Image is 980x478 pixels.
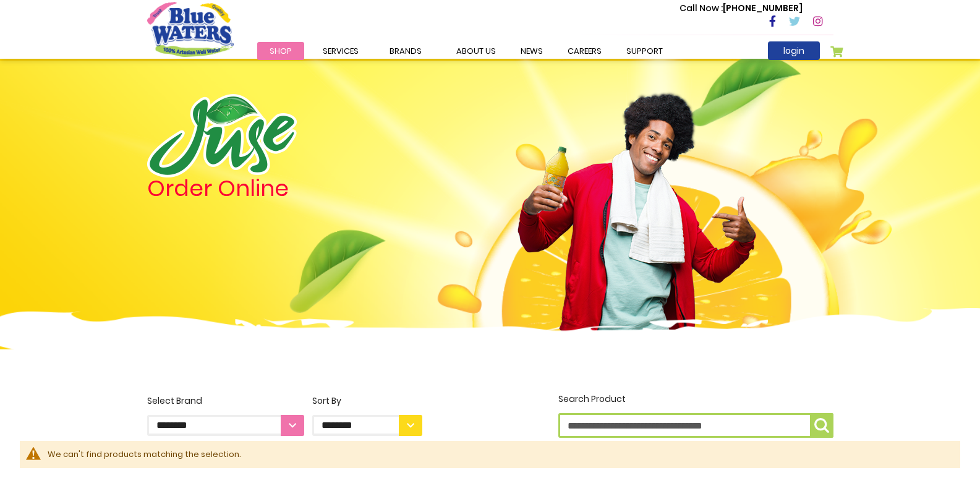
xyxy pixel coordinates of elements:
img: search-icon.png [814,418,829,433]
span: Shop [270,45,292,57]
input: Search Product [558,413,833,438]
div: We can't find products matching the selection. [48,448,948,461]
label: Search Product [558,393,833,438]
label: Select Brand [147,395,304,436]
a: support [614,42,675,60]
button: Search Product [810,413,833,438]
a: login [768,41,820,60]
select: Select Brand [147,415,304,436]
a: store logo [147,2,234,56]
img: man.png [516,71,757,336]
p: [PHONE_NUMBER] [680,2,803,15]
a: News [508,42,555,60]
span: Call Now : [680,2,723,14]
a: careers [555,42,614,60]
select: Sort By [312,415,422,436]
a: about us [444,42,508,60]
div: Sort By [312,395,422,408]
span: Services [323,45,359,57]
h4: Order Online [147,177,422,200]
span: Brands [390,45,422,57]
img: logo [147,94,297,177]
